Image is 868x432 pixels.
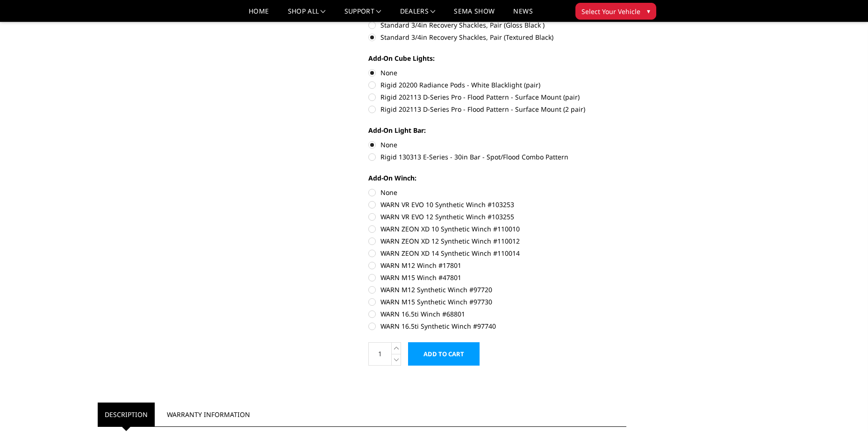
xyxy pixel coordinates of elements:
label: WARN ZEON XD 14 Synthetic Winch #110014 [368,248,626,258]
a: News [513,8,532,22]
label: WARN ZEON XD 12 Synthetic Winch #110012 [368,236,626,246]
label: WARN VR EVO 12 Synthetic Winch #103255 [368,212,626,222]
span: Select Your Vehicle [581,7,640,16]
a: SEMA Show [454,8,495,22]
label: Standard 3/4in Recovery Shackles, Pair (Textured Black) [368,32,626,42]
label: WARN M12 Synthetic Winch #97720 [368,285,626,295]
input: Add to Cart [408,342,480,366]
label: Rigid 202113 D-Series Pro - Flood Pattern - Surface Mount (pair) [368,92,626,102]
label: None [368,187,626,197]
a: Home [249,8,269,22]
a: Description [98,403,155,426]
a: Warranty Information [160,403,257,426]
label: WARN M15 Synthetic Winch #97730 [368,297,626,307]
label: Rigid 130313 E-Series - 30in Bar - Spot/Flood Combo Pattern [368,152,626,162]
a: Support [344,8,381,22]
button: Select Your Vehicle [575,3,656,20]
label: None [368,140,626,150]
label: Add-On Cube Lights: [368,53,626,63]
label: WARN M15 Winch #47801 [368,273,626,282]
label: Add-On Light Bar: [368,125,626,135]
label: WARN 16.5ti Synthetic Winch #97740 [368,321,626,331]
label: Rigid 202113 D-Series Pro - Flood Pattern - Surface Mount (2 pair) [368,104,626,114]
label: WARN ZEON XD 10 Synthetic Winch #110010 [368,224,626,234]
label: Add-On Winch: [368,173,626,183]
a: shop all [288,8,326,22]
label: Rigid 20200 Radiance Pods - White Blacklight (pair) [368,80,626,90]
label: WARN 16.5ti Winch #68801 [368,309,626,319]
label: WARN M12 Winch #17801 [368,260,626,270]
span: ▾ [647,6,650,16]
label: None [368,68,626,78]
label: WARN VR EVO 10 Synthetic Winch #103253 [368,200,626,209]
a: Dealers [400,8,436,22]
label: Standard 3/4in Recovery Shackles, Pair (Gloss Black ) [368,20,626,30]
